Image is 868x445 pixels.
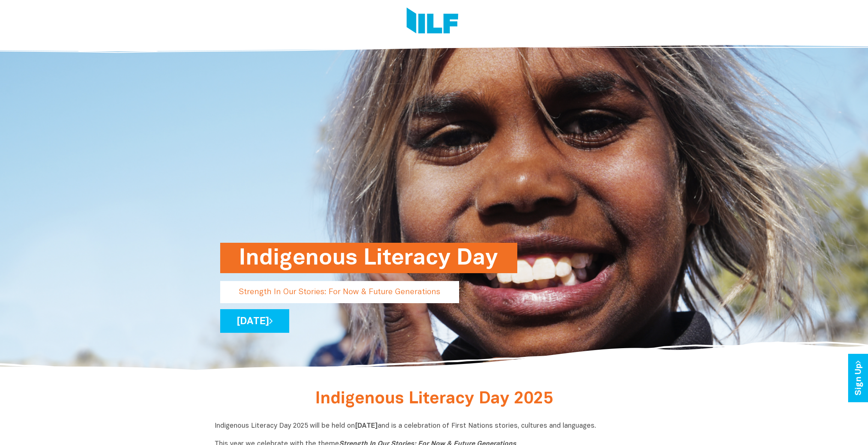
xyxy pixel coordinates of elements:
span: Indigenous Literacy Day 2025 [315,391,553,407]
img: Logo [407,8,458,36]
b: [DATE] [355,423,378,429]
h1: Indigenous Literacy Day [239,243,499,273]
a: [DATE] [220,309,289,333]
p: Strength In Our Stories: For Now & Future Generations [220,281,459,303]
